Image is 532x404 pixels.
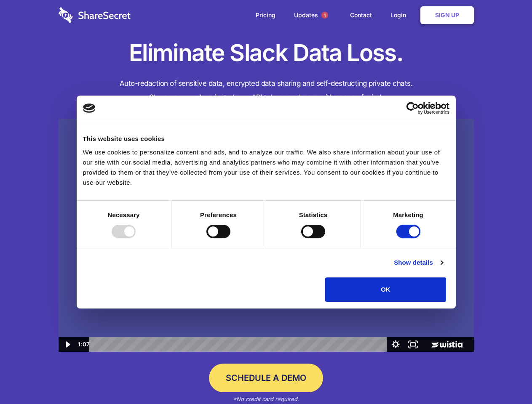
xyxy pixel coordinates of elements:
[59,7,131,23] img: logo-wordmark-white-trans-d4663122ce5f474addd5e946df7df03e33cb6a1c49d2221995e7729f52c070b2.svg
[59,38,474,68] h1: Eliminate Slack Data Loss.
[59,119,474,352] img: Sharesecret
[83,147,449,188] div: We use cookies to personalize content and ads, and to analyze our traffic. We also share informat...
[393,211,423,218] strong: Marketing
[382,2,419,28] a: Login
[83,104,96,113] img: logo
[404,337,422,352] button: Fullscreen
[59,337,76,352] button: Play Video
[490,362,522,394] iframe: Drift Widget Chat Controller
[325,277,446,302] button: OK
[59,77,474,104] h4: Auto-redaction of sensitive data, encrypted data sharing and self-destructing private chats. Shar...
[200,211,237,218] strong: Preferences
[420,6,474,24] a: Sign Up
[376,102,449,114] a: Usercentrics Cookiebot - opens in a new window
[342,2,380,28] a: Contact
[394,258,443,268] a: Show details
[83,134,449,144] div: This website uses cookies
[321,12,328,19] span: 1
[299,211,328,218] strong: Statistics
[387,337,404,352] button: Show settings menu
[108,211,140,218] strong: Necessary
[422,337,473,352] a: Wistia Logo -- Learn More
[96,337,383,352] div: Playbar
[233,396,299,402] em: *No credit card required.
[209,364,323,392] a: Schedule a Demo
[247,2,284,28] a: Pricing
